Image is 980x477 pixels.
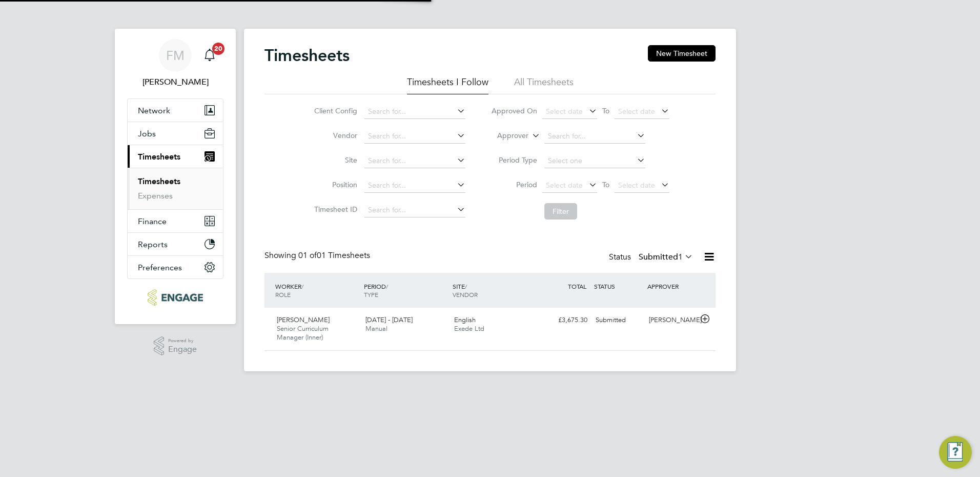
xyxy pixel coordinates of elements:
[453,290,478,299] span: VENDOR
[138,216,167,226] span: Finance
[128,99,223,122] button: Network
[546,181,583,190] span: Select date
[538,312,591,329] div: £3,675.30
[618,181,655,190] span: Select date
[298,250,317,261] span: 01 of
[128,168,223,209] div: Timesheets
[311,131,357,140] label: Vendor
[364,154,465,168] input: Search for...
[465,282,467,290] span: /
[544,154,645,168] input: Select one
[450,277,539,304] div: SITE
[645,277,698,295] div: APPROVER
[365,324,387,333] span: Manual
[301,282,303,290] span: /
[568,282,586,290] span: TOTAL
[277,315,330,324] span: [PERSON_NAME]
[407,76,488,94] li: Timesheets I Follow
[599,178,612,191] span: To
[138,176,180,186] a: Timesheets
[264,45,350,66] h2: Timesheets
[591,312,645,329] div: Submitted
[645,312,698,329] div: [PERSON_NAME]
[127,76,223,88] span: Fiona Matthews
[212,43,224,55] span: 20
[199,39,220,72] a: 20
[138,152,180,162] span: Timesheets
[546,107,583,116] span: Select date
[939,436,972,469] button: Engage Resource Center
[298,250,370,261] span: 01 Timesheets
[138,240,168,249] span: Reports
[482,131,528,141] label: Approver
[128,145,223,168] button: Timesheets
[361,277,450,304] div: PERIOD
[311,180,357,189] label: Position
[609,250,695,265] div: Status
[166,49,185,62] span: FM
[454,315,476,324] span: English
[544,203,577,220] button: Filter
[591,277,645,295] div: STATUS
[154,336,197,356] a: Powered byEngage
[454,324,484,333] span: Exede Ltd
[514,76,574,94] li: All Timesheets
[618,107,655,116] span: Select date
[128,256,223,279] button: Preferences
[678,252,683,262] span: 1
[491,155,537,165] label: Period Type
[138,191,173,201] a: Expenses
[364,178,465,193] input: Search for...
[128,122,223,145] button: Jobs
[277,324,329,342] span: Senior Curriculum Manager (Inner)
[138,106,170,115] span: Network
[148,289,202,306] img: ncclondon-logo-retina.png
[127,39,223,88] a: FM[PERSON_NAME]
[128,233,223,255] button: Reports
[275,290,291,299] span: ROLE
[128,210,223,232] button: Finance
[544,129,645,144] input: Search for...
[311,155,357,165] label: Site
[115,29,236,324] nav: Main navigation
[364,129,465,144] input: Search for...
[365,315,413,324] span: [DATE] - [DATE]
[138,129,156,138] span: Jobs
[311,106,357,115] label: Client Config
[364,105,465,119] input: Search for...
[311,205,357,214] label: Timesheet ID
[648,45,716,62] button: New Timesheet
[168,345,197,354] span: Engage
[491,180,537,189] label: Period
[127,289,223,306] a: Go to home page
[364,290,378,299] span: TYPE
[491,106,537,115] label: Approved On
[386,282,388,290] span: /
[264,250,372,261] div: Showing
[364,203,465,217] input: Search for...
[168,336,197,345] span: Powered by
[273,277,361,304] div: WORKER
[639,252,693,262] label: Submitted
[599,104,612,117] span: To
[138,263,182,272] span: Preferences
